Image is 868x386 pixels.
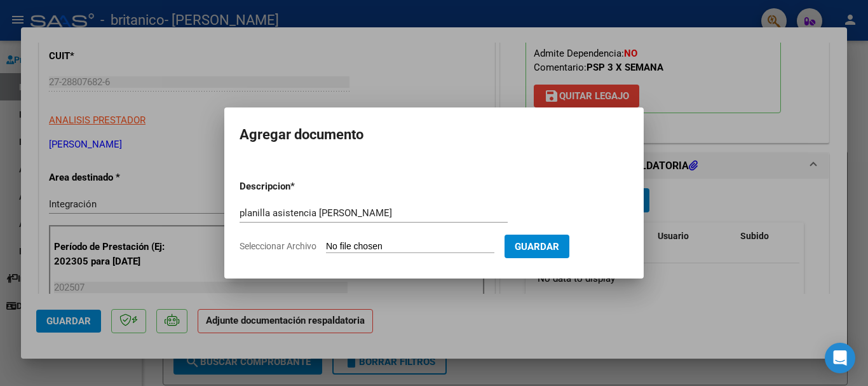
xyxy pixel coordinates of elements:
button: Guardar [505,235,569,258]
p: Descripcion [240,179,356,194]
span: Guardar [515,241,559,252]
h2: Agregar documento [240,123,628,147]
span: Seleccionar Archivo [240,241,316,251]
div: Open Intercom Messenger [825,343,855,373]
